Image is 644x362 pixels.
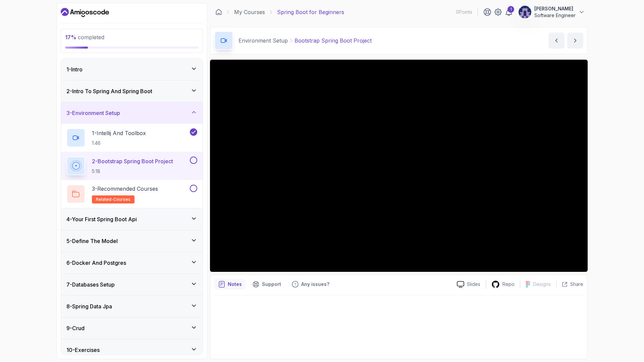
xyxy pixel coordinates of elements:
[65,34,76,41] span: 17 %
[249,279,285,290] button: Support button
[215,9,222,15] a: Dashboard
[570,281,583,288] p: Share
[288,279,333,290] button: Feedback button
[96,197,130,202] span: related-courses
[61,230,203,252] button: 5-Define The Model
[262,281,281,288] p: Support
[66,324,85,332] h3: 9 - Crud
[556,281,583,288] button: Share
[228,281,242,288] p: Notes
[66,259,126,267] h3: 6 - Docker And Postgres
[301,281,329,288] p: Any issues?
[61,102,203,124] button: 3-Environment Setup
[548,33,565,49] button: previous content
[505,8,513,16] a: 1
[294,37,372,45] p: Bootstrap Spring Boot Project
[66,109,120,117] h3: 3 - Environment Setup
[66,281,115,289] h3: 7 - Databases Setup
[451,281,486,288] a: Slides
[66,302,112,310] h3: 8 - Spring Data Jpa
[66,157,197,175] button: 2-Bootstrap Spring Boot Project5:18
[456,9,472,15] p: 0 Points
[61,59,203,80] button: 1-Intro
[502,281,515,288] p: Repo
[486,280,520,289] a: Repo
[238,37,288,45] p: Environment Setup
[534,12,576,19] p: Software Engineer
[519,6,531,18] img: user profile image
[66,346,100,354] h3: 10 - Exercises
[61,7,109,18] a: Dashboard
[66,128,197,147] button: 1-Intellij And Toolbox1:46
[234,8,265,16] a: My Courses
[507,6,514,13] div: 1
[66,237,118,245] h3: 5 - Define The Model
[214,279,246,290] button: notes button
[61,317,203,339] button: 9-Crud
[61,80,203,102] button: 2-Intro To Spring And Spring Boot
[66,65,83,73] h3: 1 - Intro
[533,281,551,288] p: Designs
[277,8,344,16] p: Spring Boot for Beginners
[65,34,104,41] span: completed
[66,185,197,203] button: 3-Recommended Coursesrelated-courses
[61,296,203,317] button: 8-Spring Data Jpa
[61,274,203,295] button: 7-Databases Setup
[61,339,203,361] button: 10-Exercises
[92,168,173,175] p: 5:18
[92,157,173,165] p: 2 - Bootstrap Spring Boot Project
[61,208,203,230] button: 4-Your First Spring Boot Api
[92,185,158,193] p: 3 - Recommended Courses
[92,140,146,146] p: 1:46
[518,5,585,19] button: user profile image[PERSON_NAME]Software Engineer
[210,60,588,272] iframe: 2 - Bootstrap Spring Boot Project
[61,252,203,274] button: 6-Docker And Postgres
[567,33,583,49] button: next content
[66,87,152,95] h3: 2 - Intro To Spring And Spring Boot
[66,215,137,223] h3: 4 - Your First Spring Boot Api
[467,281,480,288] p: Slides
[92,129,146,137] p: 1 - Intellij And Toolbox
[534,5,576,12] p: [PERSON_NAME]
